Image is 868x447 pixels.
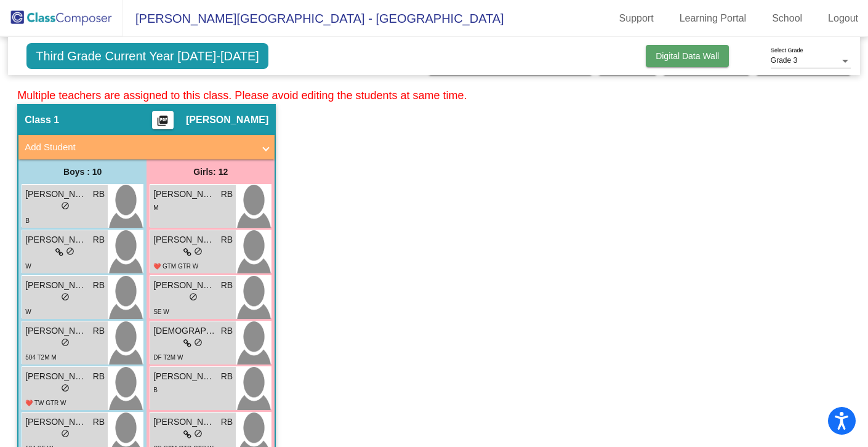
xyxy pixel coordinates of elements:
[26,43,268,69] span: Third Grade Current Year [DATE]-[DATE]
[17,89,467,102] span: Multiple teachers are assigned to this class. Please avoid editing the students at same time.
[93,370,105,383] span: RB
[155,115,170,132] mat-icon: picture_as_pdf
[93,233,105,246] span: RB
[153,263,198,270] span: ❤️ GTM GTR W
[25,188,87,201] span: [PERSON_NAME]
[153,324,215,337] span: [DEMOGRAPHIC_DATA][PERSON_NAME]
[25,114,59,126] span: Class 1
[771,56,797,65] span: Grade 3
[61,429,70,438] span: do_not_disturb_alt
[25,279,87,292] span: [PERSON_NAME]
[153,308,169,315] span: SE W
[153,354,183,361] span: DF T2M W
[66,247,74,256] span: do_not_disturb_alt
[656,51,719,61] span: Digital Data Wall
[221,279,233,292] span: RB
[25,140,254,155] mat-panel-title: Add Student
[25,233,87,246] span: [PERSON_NAME]
[93,279,105,292] span: RB
[221,188,233,201] span: RB
[25,416,87,429] span: [PERSON_NAME]
[147,159,275,184] div: Girls: 12
[153,370,215,383] span: [PERSON_NAME]
[93,188,105,201] span: RB
[818,9,868,28] a: Logout
[93,324,105,337] span: RB
[189,292,198,301] span: do_not_disturb_alt
[25,308,31,315] span: W
[646,45,729,67] button: Digital Data Wall
[93,416,105,429] span: RB
[18,135,275,159] mat-expansion-panel-header: Add Student
[61,292,70,301] span: do_not_disturb_alt
[670,9,757,28] a: Learning Portal
[153,387,158,393] span: B
[194,338,203,347] span: do_not_disturb_alt
[153,233,215,246] span: [PERSON_NAME]
[25,400,66,406] span: ❤️ TW GTR W
[61,384,70,392] span: do_not_disturb_alt
[25,217,30,224] span: B
[221,324,233,337] span: RB
[221,370,233,383] span: RB
[762,9,812,28] a: School
[609,9,664,28] a: Support
[25,263,31,270] span: W
[123,9,504,28] span: [PERSON_NAME][GEOGRAPHIC_DATA] - [GEOGRAPHIC_DATA]
[61,201,70,210] span: do_not_disturb_alt
[221,416,233,429] span: RB
[18,159,147,184] div: Boys : 10
[153,416,215,429] span: [PERSON_NAME]
[25,324,87,337] span: [PERSON_NAME]
[153,204,158,211] span: M
[194,429,203,438] span: do_not_disturb_alt
[194,247,203,256] span: do_not_disturb_alt
[152,111,174,129] button: Print Students Details
[153,188,215,201] span: [PERSON_NAME]
[25,370,87,383] span: [PERSON_NAME]
[25,354,56,361] span: 504 T2M M
[221,233,233,246] span: RB
[153,279,215,292] span: [PERSON_NAME]
[186,114,268,126] span: [PERSON_NAME]
[61,338,70,347] span: do_not_disturb_alt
